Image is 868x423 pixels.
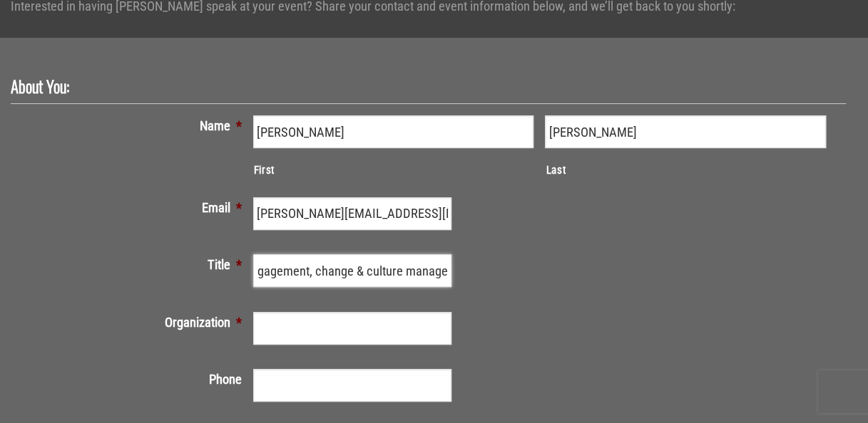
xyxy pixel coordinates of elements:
label: Name [11,115,253,136]
label: Organization [11,312,253,333]
label: Last [546,162,826,179]
label: Email [11,197,253,218]
label: First [254,162,534,179]
label: Title [11,254,253,275]
h2: About You: [11,76,834,98]
label: Phone [11,369,253,390]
